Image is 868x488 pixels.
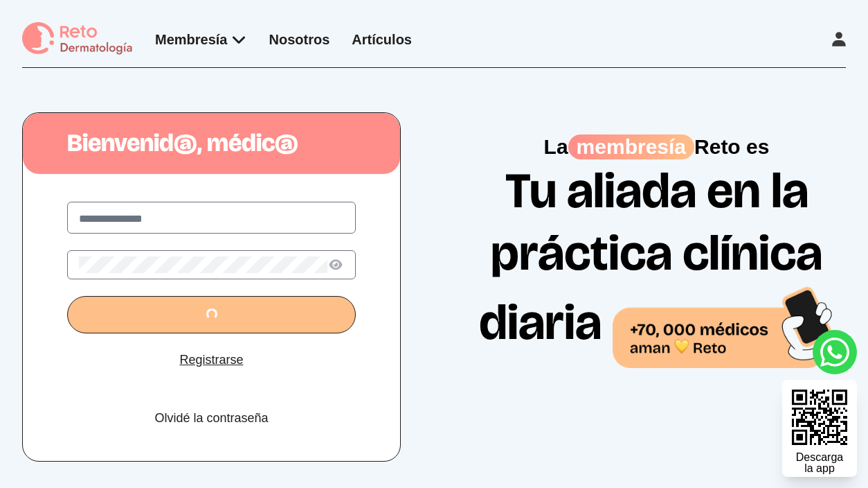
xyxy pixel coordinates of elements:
p: La Reto es [467,134,846,159]
h1: Tu aliada en la práctica clínica diaria [467,159,846,368]
span: membresía [568,134,694,159]
img: logo Reto dermatología [22,22,133,56]
a: Olvidé la contraseña [154,408,268,428]
h1: Bienvenid@, médic@ [23,130,400,157]
a: Nosotros [269,32,330,47]
a: whatsapp button [813,330,857,374]
div: Descarga la app [796,452,843,474]
div: Membresía [155,30,247,49]
a: Registrarse [179,350,243,369]
a: Artículos [352,32,412,47]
